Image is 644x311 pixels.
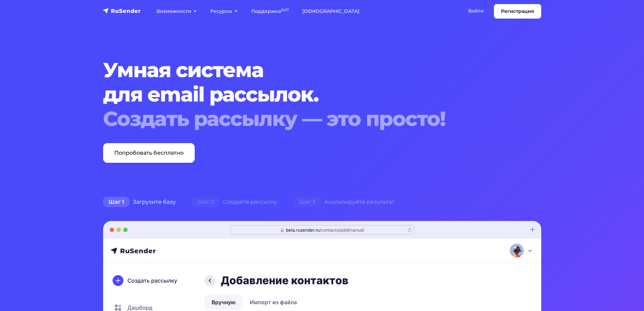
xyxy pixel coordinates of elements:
[204,4,244,18] a: Ресурсы
[103,7,141,14] img: RuSender
[103,197,129,207] span: Шаг 1
[244,4,295,18] a: Поддержка24/7
[184,195,285,209] div: Создайте рассылку
[293,197,321,207] span: Шаг 3
[295,4,366,18] a: [DEMOGRAPHIC_DATA]
[103,58,504,131] h1: Умная система для email рассылок.
[494,4,541,19] a: Регистрация
[285,195,403,209] div: Анализируйте результат
[103,107,504,131] div: Создать рассылку — это просто!
[150,4,204,18] a: Возможности
[281,8,289,12] sup: 24/7
[461,4,491,18] a: Войти
[192,197,219,207] span: Шаг 2
[95,195,184,209] div: Загрузите базу
[103,143,195,163] a: Попробовать бесплатно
